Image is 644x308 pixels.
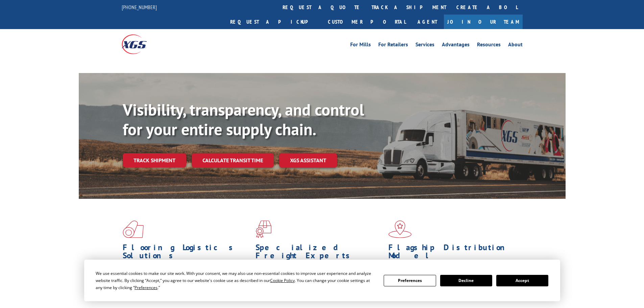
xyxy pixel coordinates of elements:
[122,4,157,10] a: [PHONE_NUMBER]
[256,243,383,263] h1: Specialized Freight Experts
[84,260,560,301] div: Cookie Consent Prompt
[496,275,548,286] button: Accept
[442,42,470,49] a: Advantages
[135,285,158,290] span: Preferences
[123,153,186,167] a: Track shipment
[378,42,408,49] a: For Retailers
[323,15,411,29] a: Customer Portal
[123,243,251,263] h1: Flooring Logistics Solutions
[225,15,323,29] a: Request a pickup
[388,220,412,238] img: xgs-icon-flagship-distribution-model-red
[192,153,274,168] a: Calculate transit time
[411,15,444,29] a: Agent
[123,220,144,238] img: xgs-icon-total-supply-chain-intelligence-red
[444,15,523,29] a: Join Our Team
[415,42,434,49] a: Services
[256,220,271,238] img: xgs-icon-focused-on-flooring-red
[123,99,364,140] b: Visibility, transparency, and control for your entire supply chain.
[350,42,371,49] a: For Mills
[477,42,501,49] a: Resources
[279,153,337,168] a: XGS ASSISTANT
[96,270,376,291] div: We use essential cookies to make our site work. With your consent, we may also use non-essential ...
[384,275,436,286] button: Preferences
[270,278,295,283] span: Cookie Policy
[508,42,523,49] a: About
[388,243,516,263] h1: Flagship Distribution Model
[440,275,492,286] button: Decline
